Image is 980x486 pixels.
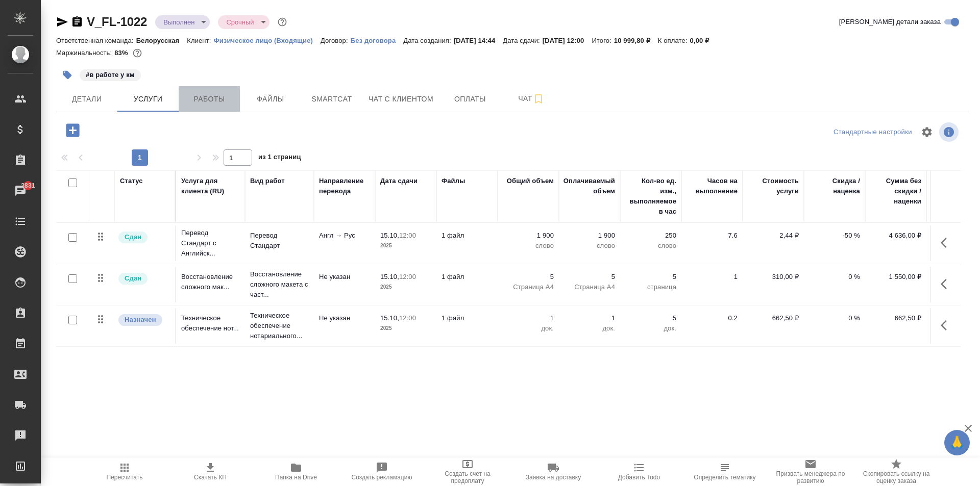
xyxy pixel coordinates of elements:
[160,18,198,27] button: Выполнен
[564,282,615,292] p: Страница А4
[276,15,289,29] button: Доп статусы указывают на важность/срочность заказа
[3,178,38,203] a: 2831
[564,313,615,323] p: 1
[503,313,554,323] p: 1
[319,272,370,282] p: Не указан
[62,93,111,106] span: Детали
[503,272,554,282] p: 5
[369,93,433,106] span: Чат с клиентом
[319,231,370,241] p: Англ → Рус
[213,36,321,44] a: Физическое лицо (Входящие)
[181,313,240,334] p: Техническое обеспечение нот...
[380,232,399,239] p: 15.10,
[319,313,370,323] p: Не указан
[250,269,309,300] p: Восстановление сложного макета с част...
[831,124,915,140] div: split button
[380,273,399,280] p: 15.10,
[625,323,676,334] p: док.
[125,273,141,284] p: Сдан
[809,176,860,196] div: Скидка / наценка
[507,176,554,186] div: Общий объем
[690,37,717,44] p: 0,00 ₽
[564,241,615,251] p: слово
[380,282,431,292] p: 2025
[124,93,173,106] span: Услуги
[125,232,141,242] p: Сдан
[79,70,142,79] span: в работе у км
[250,176,285,186] div: Вид работ
[213,37,321,44] p: Физическое лицо (Входящие)
[59,120,87,141] button: Добавить услугу
[809,231,860,241] p: -50 %
[114,49,130,57] p: 83%
[246,93,295,106] span: Файлы
[681,308,743,344] td: 0.2
[442,313,493,323] p: 1 файл
[625,241,676,251] p: слово
[503,282,554,292] p: Страница А4
[380,314,399,322] p: 15.10,
[56,37,136,44] p: Ответственная команда:
[125,315,156,325] p: Назначен
[380,176,418,186] div: Дата сдачи
[258,151,301,166] span: из 1 страниц
[503,231,554,241] p: 1 900
[658,37,690,44] p: К оплате:
[181,176,240,196] div: Услуга для клиента (RU)
[532,93,545,105] svg: Подписаться
[564,323,615,334] p: док.
[250,311,309,341] p: Техническое обеспечение нотариального...
[935,272,959,296] button: Показать кнопки
[681,225,743,261] td: 7.6
[446,93,495,106] span: Оплаты
[223,18,257,27] button: Срочный
[86,70,135,80] p: #в работе у км
[809,272,860,282] p: 0 %
[748,231,799,241] p: 2,44 ₽
[351,36,404,44] a: Без договора
[380,241,431,251] p: 2025
[625,176,676,217] div: Кол-во ед. изм., выполняемое в час
[503,241,554,251] p: слово
[321,37,351,44] p: Договор:
[870,313,921,323] p: 662,50 ₽
[503,323,554,334] p: док.
[935,231,959,255] button: Показать кнопки
[56,64,79,86] button: Добавить тэг
[399,273,416,280] p: 12:00
[399,232,416,239] p: 12:00
[870,176,921,207] div: Сумма без скидки / наценки
[944,430,970,455] button: 🙏
[380,323,431,334] p: 2025
[442,176,465,186] div: Файлы
[939,122,961,142] span: Посмотреть информацию
[181,272,240,292] p: Восстановление сложного мак...
[442,231,493,241] p: 1 файл
[625,282,676,292] p: страница
[564,272,615,282] p: 5
[503,37,542,44] p: Дата сдачи:
[307,93,356,106] span: Smartcat
[250,231,309,251] p: Перевод Стандарт
[748,176,799,196] div: Стоимость услуги
[543,37,592,44] p: [DATE] 12:00
[187,37,213,44] p: Клиент:
[614,37,658,44] p: 10 999,80 ₽
[71,16,83,28] button: Скопировать ссылку
[748,272,799,282] p: 310,00 ₽
[592,37,614,44] p: Итого:
[839,17,941,27] span: [PERSON_NAME] детали заказа
[564,231,615,241] p: 1 900
[870,272,921,282] p: 1 550,00 ₽
[155,15,210,29] div: Выполнен
[507,92,556,105] span: Чат
[185,93,234,106] span: Работы
[15,181,41,191] span: 2831
[181,228,240,259] p: Перевод Стандарт с Английск...
[454,37,503,44] p: [DATE] 14:44
[87,15,147,29] a: V_FL-1022
[948,432,966,453] span: 🙏
[809,313,860,323] p: 0 %
[442,272,493,282] p: 1 файл
[687,176,738,196] div: Часов на выполнение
